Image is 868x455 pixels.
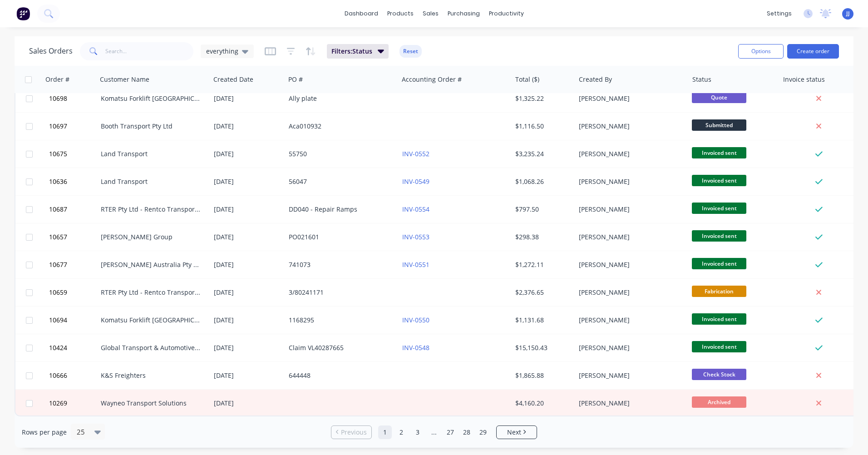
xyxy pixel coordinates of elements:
span: Next [507,428,521,437]
div: [DATE] [214,399,281,408]
div: Booth Transport Pty Ltd [101,122,202,131]
span: 10698 [49,94,67,103]
a: INV-0552 [402,149,429,158]
div: 741073 [289,260,390,269]
a: INV-0551 [402,260,429,269]
button: 10424 [46,334,101,361]
span: 10636 [49,177,67,186]
div: [DATE] [214,205,281,214]
span: Invoiced sent [692,147,746,158]
span: 10659 [49,288,67,297]
div: [DATE] [214,232,281,242]
div: $3,235.24 [515,149,569,158]
div: DD040 - Repair Ramps [289,205,390,214]
div: Wayneo Transport Solutions [101,399,202,408]
div: 56047 [289,177,390,186]
a: INV-0554 [402,205,429,213]
div: 3/80241171 [289,288,390,297]
span: 10666 [49,371,67,380]
a: Page 27 [444,425,457,439]
div: Created Date [213,75,253,84]
div: $15,150.43 [515,343,569,352]
a: INV-0550 [402,316,429,324]
div: [PERSON_NAME] [579,205,680,214]
div: [DATE] [214,316,281,325]
h1: Sales Orders [29,47,73,55]
div: Komatsu Forklift [GEOGRAPHIC_DATA] [101,316,202,325]
a: Next page [497,428,537,437]
div: [PERSON_NAME] [579,316,680,325]
span: 10657 [49,232,67,242]
div: [PERSON_NAME] [579,260,680,269]
div: [PERSON_NAME] Group [101,232,202,242]
div: $1,272.11 [515,260,569,269]
div: $1,865.88 [515,371,569,380]
div: Land Transport [101,149,202,158]
div: [PERSON_NAME] [579,232,680,242]
span: Invoiced sent [692,203,746,214]
div: purchasing [443,7,484,20]
span: 10269 [49,399,67,408]
a: INV-0549 [402,177,429,186]
button: Reset [399,45,422,58]
span: Invoiced sent [692,313,746,325]
span: Invoiced sent [692,258,746,269]
span: 10677 [49,260,67,269]
button: 10269 [46,390,101,417]
a: Page 2 [395,425,408,439]
div: [PERSON_NAME] Australia Pty Ltd [101,260,202,269]
div: $298.38 [515,232,569,242]
div: Ally plate [289,94,390,103]
button: 10697 [46,113,101,140]
div: [PERSON_NAME] [579,94,680,103]
a: Page 1 is your current page [378,425,392,439]
span: Archived [692,396,746,408]
div: $1,068.26 [515,177,569,186]
button: Filters:Status [327,44,389,59]
div: [DATE] [214,343,281,352]
span: Previous [341,428,367,437]
div: [DATE] [214,122,281,131]
div: [DATE] [214,94,281,103]
input: Search... [105,42,194,60]
div: Aca010932 [289,122,390,131]
div: Global Transport & Automotive Insurance Solutions Pty Ltd [101,343,202,352]
span: Invoiced sent [692,175,746,186]
span: Invoiced sent [692,230,746,242]
div: [DATE] [214,288,281,297]
a: INV-0553 [402,232,429,241]
span: everything [206,46,238,56]
div: [PERSON_NAME] [579,122,680,131]
div: Order # [45,75,69,84]
div: RTER Pty Ltd - Rentco Transport Equipment Rentals [101,288,202,297]
span: Filters: Status [331,47,372,56]
a: Page 28 [460,425,473,439]
a: INV-0548 [402,343,429,352]
div: Land Transport [101,177,202,186]
a: Page 29 [476,425,490,439]
button: 10659 [46,279,101,306]
div: $1,325.22 [515,94,569,103]
span: JJ [846,10,850,18]
div: [PERSON_NAME] [579,288,680,297]
div: [DATE] [214,177,281,186]
div: [PERSON_NAME] [579,177,680,186]
div: sales [418,7,443,20]
div: settings [762,7,796,20]
a: dashboard [340,7,383,20]
span: 10694 [49,316,67,325]
a: Jump forward [427,425,441,439]
a: Page 3 [411,425,424,439]
div: [PERSON_NAME] [579,343,680,352]
button: Create order [787,44,839,59]
button: 10698 [46,85,101,112]
button: 10694 [46,307,101,334]
div: Accounting Order # [402,75,462,84]
button: 10636 [46,168,101,195]
button: Options [738,44,784,59]
div: Komatsu Forklift [GEOGRAPHIC_DATA] [101,94,202,103]
div: Created By [579,75,612,84]
div: Customer Name [100,75,149,84]
span: Fabrication [692,286,746,297]
button: 10687 [46,196,101,223]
